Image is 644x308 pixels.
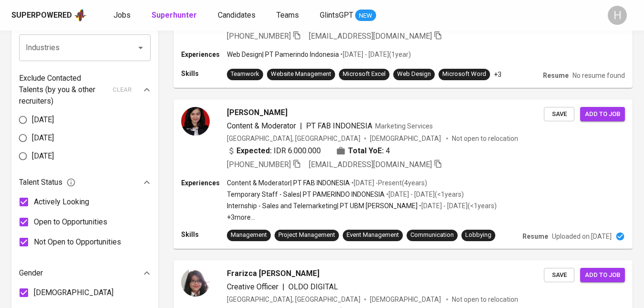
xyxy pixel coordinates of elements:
div: Gender [19,264,151,283]
p: Exclude Contacted Talents (by you & other recruiters) [19,73,107,107]
p: Resume [522,232,548,241]
span: [PERSON_NAME] [227,107,287,118]
div: H [608,6,627,25]
div: Teamwork [231,70,259,79]
span: Frarizca [PERSON_NAME] [227,268,319,279]
span: Marketing Services [375,122,433,130]
span: Actively Looking [34,196,89,208]
button: Open [134,41,147,54]
b: Superhunter [152,11,197,20]
div: Communication [410,231,454,240]
a: Jobs [113,10,133,21]
span: Jobs [113,11,131,20]
button: Save [544,268,574,283]
span: [DATE] [32,150,54,162]
div: Web Design [397,70,431,79]
span: [PHONE_NUMBER] [227,160,291,169]
img: app logo [74,8,87,22]
span: [DEMOGRAPHIC_DATA] [370,295,442,304]
img: f450e09929610b59c92a9a85440cdeda.png [181,268,210,297]
a: GlintsGPT NEW [320,10,376,21]
button: Add to job [580,268,625,283]
span: PT FAB INDONESIA [306,121,372,130]
span: OLDO DIGITAL [288,282,338,291]
div: IDR 6.000.000 [227,145,321,157]
p: • [DATE] - [DATE] ( <1 years ) [385,190,464,199]
span: Creative Officer [227,282,278,291]
div: Exclude Contacted Talents (by you & other recruiters)clear [19,73,151,107]
p: Internship - Sales and Telemarketing | PT UBM [PERSON_NAME] [227,201,418,211]
div: Superpowered [11,10,72,21]
button: Add to job [580,107,625,122]
p: • [DATE] - [DATE] ( <1 years ) [418,201,497,211]
img: ed0f3ae9ec3a45dd5b0dea618a8a55d3.jpg [181,107,210,136]
span: 4 [386,145,390,157]
span: Candidates [218,11,256,20]
span: Talent Status [19,177,76,188]
p: Resume [543,71,569,80]
span: Open to Opportunities [34,216,107,228]
p: Skills [181,230,227,239]
p: Experiences [181,50,227,59]
p: No resume found [572,71,625,80]
a: Teams [276,10,301,21]
div: Management [231,231,267,240]
div: Talent Status [19,173,151,192]
div: [GEOGRAPHIC_DATA], [GEOGRAPHIC_DATA] [227,295,360,304]
p: +3 [494,70,501,79]
div: [GEOGRAPHIC_DATA], [GEOGRAPHIC_DATA] [227,134,360,143]
div: Lobbying [465,231,491,240]
span: Save [549,109,570,120]
div: Microsoft Word [442,70,486,79]
span: Teams [276,11,299,20]
p: • [DATE] - [DATE] ( 1 year ) [339,50,411,59]
span: Content & Moderator [227,121,296,130]
a: Superpoweredapp logo [11,8,87,22]
p: Uploaded on [DATE] [552,232,612,241]
button: Save [544,107,574,122]
span: | [300,120,302,132]
p: Content & Moderator | PT FAB INDONESIA [227,178,350,188]
span: [EMAIL_ADDRESS][DOMAIN_NAME] [309,32,432,41]
p: Not open to relocation [452,134,518,143]
span: | [282,281,285,293]
p: Gender [19,267,43,279]
div: Project Management [278,231,335,240]
span: Add to job [585,109,620,120]
p: Web Design | PT Pamerindo Indonesia [227,50,339,59]
span: [DATE] [32,114,54,126]
p: Skills [181,69,227,78]
p: Experiences [181,178,227,188]
span: [DEMOGRAPHIC_DATA] [370,134,442,143]
span: GlintsGPT [320,11,353,20]
span: Not Open to Opportunities [34,236,121,248]
div: Event Management [347,231,399,240]
p: Temporary Staff - Sales | PT PAMERINDO INDONESIA [227,190,385,199]
span: [DATE] [32,132,54,144]
span: [DEMOGRAPHIC_DATA] [34,287,113,298]
p: Not open to relocation [452,295,518,304]
span: [PHONE_NUMBER] [227,32,291,41]
b: Expected: [236,145,272,157]
span: Save [549,270,570,281]
div: Microsoft Excel [343,70,386,79]
a: Superhunter [152,10,199,21]
span: NEW [355,11,376,21]
span: Add to job [585,270,620,281]
p: +3 more ... [227,212,497,222]
a: Candidates [218,10,257,21]
span: [EMAIL_ADDRESS][DOMAIN_NAME] [309,160,432,169]
p: • [DATE] - Present ( 4 years ) [350,178,427,188]
b: Total YoE: [348,145,384,157]
div: Website Management [271,70,331,79]
a: [PERSON_NAME]Content & Moderator|PT FAB INDONESIAMarketing Services[GEOGRAPHIC_DATA], [GEOGRAPHIC... [174,99,633,249]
